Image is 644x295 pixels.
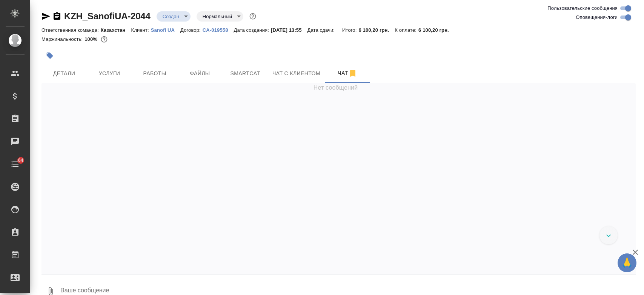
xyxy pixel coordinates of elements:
button: Нормальный [200,13,234,20]
p: Клиент: [131,27,151,33]
button: Создан [160,13,181,20]
span: Чат с клиентом [272,69,320,78]
p: Казахстан [101,27,131,33]
a: Sanofi UA [151,26,180,33]
div: Создан [197,11,243,22]
span: Чат [329,68,366,78]
a: KZH_SanofiUA-2044 [64,11,151,21]
p: Дата создания: [234,27,271,33]
p: [DATE] 13:55 [271,27,307,33]
a: 64 [2,155,28,174]
span: Детали [46,69,82,78]
span: 64 [14,157,28,164]
span: Оповещения-логи [576,14,618,21]
p: Дата сдачи: [307,27,337,33]
span: Smartcat [227,69,263,78]
p: 100% [85,36,99,42]
span: Нет сообщений [314,83,358,92]
span: Пользовательские сообщения [547,5,618,12]
button: 0.00 UAH; [99,34,109,44]
p: К оплате: [395,27,418,33]
span: Файлы [182,69,218,78]
p: Sanofi UA [151,27,180,33]
button: Добавить тэг [41,47,58,64]
p: CA-019558 [203,27,234,33]
button: Скопировать ссылку [52,12,61,21]
a: CA-019558 [203,26,234,33]
span: 🙏 [621,255,633,271]
svg: Отписаться [348,69,357,78]
button: 🙏 [618,253,636,272]
span: Работы [137,69,173,78]
p: Ответственная команда: [41,27,101,33]
p: Маржинальность: [41,36,85,42]
button: Доп статусы указывают на важность/срочность заказа [248,11,258,21]
p: Итого: [342,27,358,33]
p: 6 100,20 грн. [418,27,455,33]
span: Услуги [91,69,128,78]
p: 6 100,20 грн. [358,27,395,33]
button: Скопировать ссылку для ЯМессенджера [41,12,51,21]
div: Создан [157,11,191,22]
p: Договор: [180,27,203,33]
